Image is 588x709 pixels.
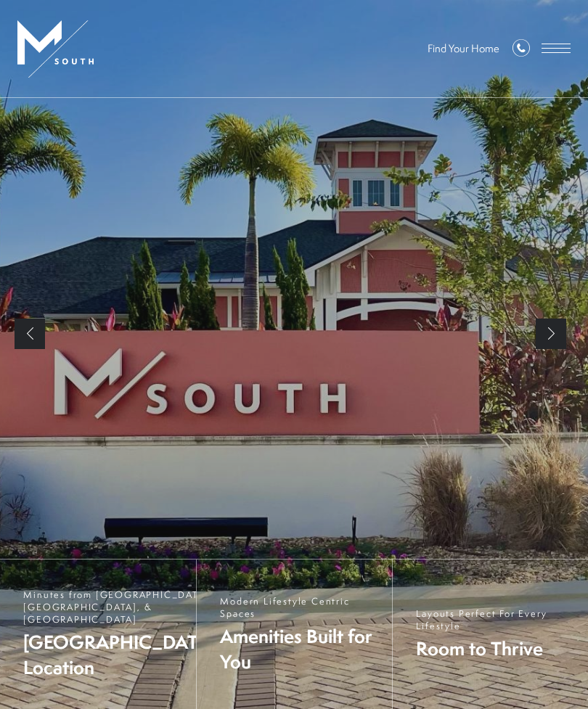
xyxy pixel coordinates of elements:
span: Room to Thrive [416,636,573,661]
p: Exceptional Living in The Heart of [GEOGRAPHIC_DATA] [47,258,306,273]
button: Open Menu [542,44,571,53]
span: Minutes from [GEOGRAPHIC_DATA], [GEOGRAPHIC_DATA], & [GEOGRAPHIC_DATA] [23,589,216,626]
span: Explore Our Community [68,388,177,401]
a: Layouts Perfect For Every Lifestyle [392,560,588,709]
a: Call Us at 813-570-8014 [513,39,530,59]
p: Welcome Home to M South Apartment Homes [47,280,541,362]
a: Find Your Home [428,41,499,56]
a: Modern Lifestyle Centric Spaces [196,560,392,709]
a: Next [536,319,566,349]
span: Layouts Perfect For Every Lifestyle [416,607,573,632]
a: Explore Our Community [47,380,198,409]
span: Modern Lifestyle Centric Spaces [220,595,377,620]
a: Previous [15,319,45,349]
span: [GEOGRAPHIC_DATA] Location [23,629,216,680]
img: MSouth [17,20,94,78]
span: Amenities Built for You [220,623,377,674]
